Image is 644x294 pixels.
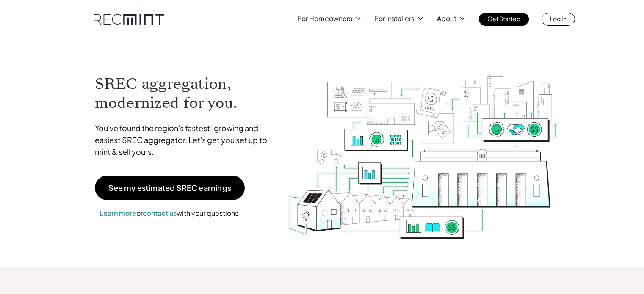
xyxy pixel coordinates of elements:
[487,13,520,25] p: Get Started
[550,13,567,25] p: Log In
[95,74,275,113] h1: SREC aggregation, modernized for you.
[298,13,352,25] p: For Homeowners
[375,13,415,25] p: For Installers
[95,122,275,158] p: You've found the region's fastest-growing and easiest SREC aggregator. Let's get you set up to mi...
[287,51,558,241] img: RECmint value cycle
[95,208,243,219] p: or with your questions
[108,184,231,192] p: See my estimated SREC earnings
[95,176,245,200] a: See my estimated SREC earnings
[100,209,136,217] a: Learn more
[143,209,177,217] a: contact us
[479,13,529,26] a: Get Started
[437,13,456,25] p: About
[542,13,575,26] a: Log In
